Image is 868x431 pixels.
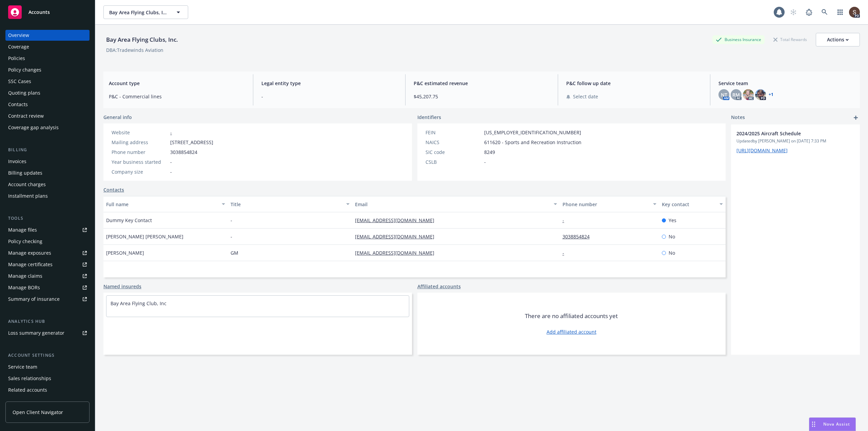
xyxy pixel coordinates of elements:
div: Tools [5,215,90,222]
span: [STREET_ADDRESS] [170,139,213,146]
div: 2024/2025 Aircraft ScheduleUpdatedby [PERSON_NAME] on [DATE] 7:33 PM[URL][DOMAIN_NAME] [731,124,860,159]
span: General info [103,114,132,121]
a: Search [818,5,831,19]
a: Account charges [5,179,90,190]
a: Service team [5,361,90,372]
a: Named insureds [103,283,141,290]
span: - [484,158,486,165]
div: Manage files [8,224,37,235]
div: Loss summary generator [8,328,64,338]
a: Manage certificates [5,259,90,270]
div: Bay Area Flying Clubs, Inc. [103,35,181,44]
span: NT [721,91,727,98]
span: P&C - Commercial lines [109,93,245,100]
a: Add affiliated account [547,328,596,335]
a: Accounts [5,3,90,22]
span: - [170,168,172,175]
div: Email [355,201,550,208]
button: Nova Assist [809,417,856,431]
a: [EMAIL_ADDRESS][DOMAIN_NAME] [355,217,440,223]
span: 8249 [484,149,495,156]
div: Business Insurance [712,35,765,44]
button: Title [228,196,352,212]
span: [PERSON_NAME] [PERSON_NAME] [106,233,183,240]
a: Policies [5,53,90,64]
div: Key contact [662,201,715,208]
span: [US_EMPLOYER_IDENTIFICATION_NUMBER] [484,129,581,136]
button: Full name [103,196,228,212]
div: Billing [5,146,90,153]
div: Analytics hub [5,318,90,325]
a: Loss summary generator [5,328,90,338]
span: 2024/2025 Aircraft Schedule [736,130,837,137]
a: Invoices [5,156,90,167]
div: Year business started [112,158,167,165]
span: RM [732,91,740,98]
a: [EMAIL_ADDRESS][DOMAIN_NAME] [355,250,440,256]
span: Bay Area Flying Clubs, Inc. [109,9,168,16]
a: Coverage [5,41,90,52]
a: [EMAIL_ADDRESS][DOMAIN_NAME] [355,233,440,240]
span: Notes [731,114,745,122]
div: FEIN [426,129,481,136]
div: Summary of insurance [8,294,60,305]
span: Updated by [PERSON_NAME] on [DATE] 7:33 PM [736,138,854,144]
a: 3038854824 [563,233,595,240]
a: Manage exposures [5,248,90,258]
a: Contacts [103,186,124,193]
div: Sales relationships [8,373,51,384]
div: Phone number [563,201,649,208]
span: Dummy Key Contact [106,217,152,224]
a: Quoting plans [5,87,90,98]
div: Policy changes [8,64,41,75]
img: photo [849,7,860,18]
a: Overview [5,30,90,41]
span: - [170,158,172,165]
a: Summary of insurance [5,294,90,305]
span: 611620 - Sports and Recreation Instruction [484,139,581,146]
span: Nova Assist [823,421,850,427]
img: photo [755,89,766,100]
div: Mailing address [112,139,167,146]
a: Switch app [833,5,847,19]
a: Sales relationships [5,373,90,384]
div: Company size [112,168,167,175]
span: [PERSON_NAME] [106,249,144,256]
div: Account charges [8,179,46,190]
span: Select date [573,93,598,100]
span: 3038854824 [170,149,197,156]
span: No [669,249,675,256]
a: [URL][DOMAIN_NAME] [736,147,788,154]
a: - [563,217,570,223]
div: CSLB [426,158,481,165]
span: Open Client Navigator [13,409,63,416]
span: Accounts [28,9,50,15]
div: Title [231,201,342,208]
a: Policy changes [5,64,90,75]
div: Phone number [112,149,167,156]
div: Manage BORs [8,282,40,293]
a: Policy checking [5,236,90,247]
span: Yes [669,217,676,224]
div: Quoting plans [8,87,40,98]
div: Policy checking [8,236,42,247]
span: $45,207.75 [414,93,550,100]
div: SIC code [426,149,481,156]
button: Email [352,196,560,212]
a: SSC Cases [5,76,90,87]
a: - [563,250,570,256]
div: Coverage gap analysis [8,122,59,133]
span: Identifiers [417,114,441,121]
button: Bay Area Flying Clubs, Inc. [103,5,188,19]
div: Manage certificates [8,259,53,270]
div: Actions [827,33,849,46]
button: Actions [816,33,860,46]
a: Coverage gap analysis [5,122,90,133]
a: +1 [769,93,773,97]
div: Related accounts [8,385,47,395]
span: There are no affiliated accounts yet [525,312,618,320]
div: DBA: Tradewinds Aviation [106,46,163,54]
a: Report a Bug [802,5,816,19]
a: Manage claims [5,271,90,281]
